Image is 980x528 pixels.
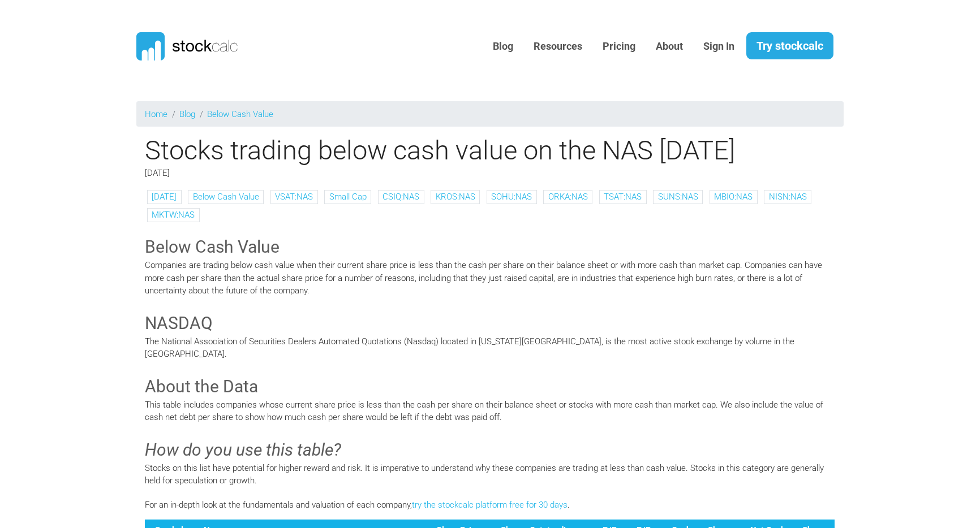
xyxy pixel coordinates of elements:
[136,101,844,127] nav: breadcrumb
[382,192,419,202] a: CSIQ:NAS
[152,192,177,202] a: [DATE]
[145,335,835,361] p: The National Association of Securities Dealers Automated Quotations (Nasdaq) located in [US_STATE...
[436,192,475,202] a: KROS:NAS
[145,259,835,297] p: Companies are trading below cash value when their current share price is less than the cash per s...
[746,32,833,59] a: Try stockcalc
[484,33,522,60] a: Blog
[714,192,753,202] a: MBIO:NAS
[145,168,170,178] span: [DATE]
[329,192,367,202] a: Small Cap
[207,109,273,119] a: Below Cash Value
[491,192,532,202] a: SOHU:NAS
[145,462,835,487] p: Stocks on this list have potential for higher reward and risk. It is imperative to understand why...
[769,192,807,202] a: NISN:NAS
[658,192,698,202] a: SUNS:NAS
[145,235,835,259] h3: Below Cash Value
[412,500,568,510] a: try the stockcalc platform free for 30 days
[136,135,844,166] h1: Stocks trading below cash value on the NAS [DATE]
[604,192,642,202] a: TSAT:NAS
[145,399,835,424] p: This table includes companies whose current share price is less than the cash per share on their ...
[525,33,591,60] a: Resources
[145,438,835,462] h3: How do you use this table?
[152,210,195,220] a: MKTW:NAS
[594,33,644,60] a: Pricing
[145,311,835,335] h3: NASDAQ
[145,109,167,119] a: Home
[548,192,588,202] a: ORKA:NAS
[647,33,691,60] a: About
[145,499,835,512] p: For an in-depth look at the fundamentals and valuation of each company, .
[695,33,743,60] a: Sign In
[193,192,259,202] a: Below Cash Value
[179,109,195,119] a: Blog
[275,192,313,202] a: VSAT:NAS
[145,375,835,399] h3: About the Data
